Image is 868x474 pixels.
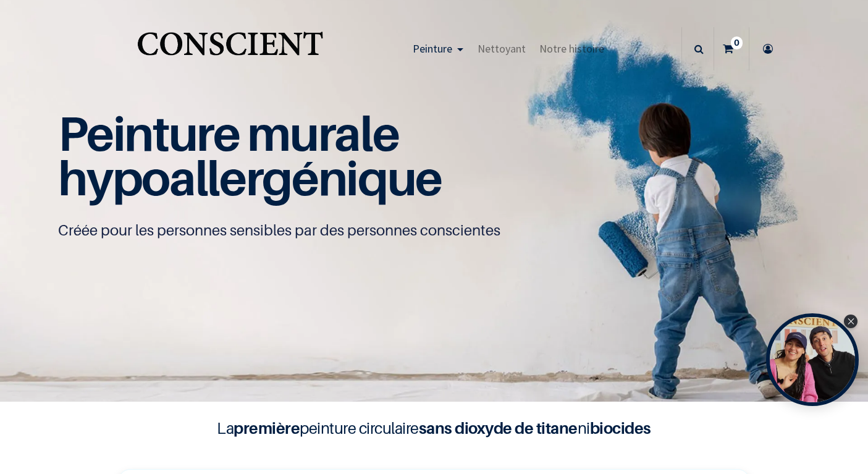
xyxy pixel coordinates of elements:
div: Open Tolstoy widget [766,313,859,406]
div: Open Tolstoy [766,313,859,406]
b: première [234,418,300,438]
div: Close Tolstoy widget [844,315,857,328]
a: 0 [714,27,749,70]
span: Peinture [413,41,452,56]
span: hypoallergénique [58,149,442,206]
img: Conscient [135,25,326,74]
iframe: Tidio Chat [804,394,862,452]
p: Créée pour les personnes sensibles par des personnes conscientes [58,221,810,240]
sup: 0 [731,36,743,49]
h4: La peinture circulaire ni [187,417,681,440]
div: Tolstoy bubble widget [766,313,859,406]
a: Peinture [405,27,470,70]
b: sans dioxyde de titane [419,418,578,438]
span: Notre histoire [539,41,604,56]
span: Nettoyant [478,41,526,56]
a: Logo of Conscient [135,25,326,74]
span: Peinture murale [58,104,398,162]
b: biocides [590,418,651,438]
